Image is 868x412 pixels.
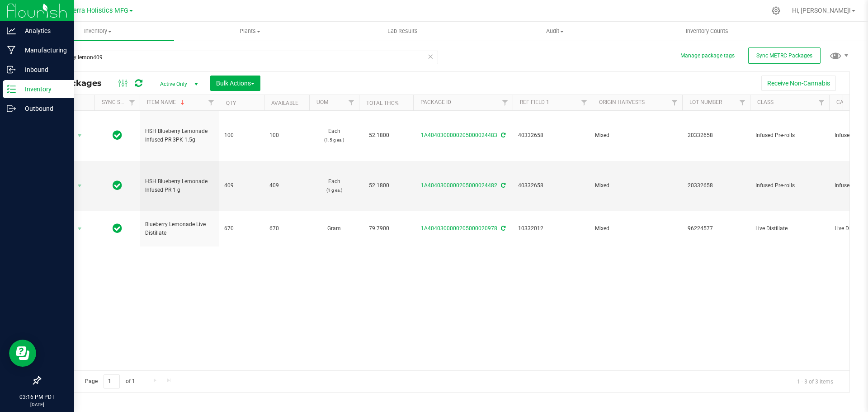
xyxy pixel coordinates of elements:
[7,65,16,74] inline-svg: Inbound
[599,99,645,105] a: Origin Harvests
[680,52,735,60] button: Manage package tags
[427,51,434,62] span: Clear
[147,99,186,105] a: Item Name
[366,100,399,106] a: Total THC%
[16,45,70,56] p: Manufacturing
[421,225,497,232] a: 1A4040300000205000020978
[518,224,586,233] span: 10332012
[757,99,774,105] a: Class
[7,85,16,94] inline-svg: Inventory
[16,84,70,95] p: Inventory
[145,177,213,194] span: HSH Blueberry Lemonade Infused PR 1 g
[4,393,70,401] p: 03:16 PM PDT
[22,27,174,35] span: Inventory
[479,27,631,35] span: Audit
[595,181,679,190] div: Value 1: Mixed
[500,225,505,232] span: Sync from Compliance System
[595,131,679,140] div: Value 1: Mixed
[7,104,16,113] inline-svg: Outbound
[74,180,85,192] span: select
[271,100,298,106] a: Available
[204,95,219,110] a: Filter
[269,181,304,190] span: 409
[761,76,836,91] button: Receive Non-Cannabis
[755,131,824,140] span: Infused Pre-rolls
[74,223,85,235] span: select
[269,224,304,233] span: 670
[790,374,840,388] span: 1 - 3 of 3 items
[500,182,505,189] span: Sync from Compliance System
[748,47,821,64] button: Sync METRC Packages
[216,80,255,87] span: Bulk Actions
[631,22,783,41] a: Inventory Counts
[16,64,70,75] p: Inbound
[104,374,120,388] input: 1
[674,27,741,35] span: Inventory Counts
[4,401,70,408] p: [DATE]
[814,95,829,110] a: Filter
[16,103,70,114] p: Outbound
[74,129,85,142] span: select
[421,132,497,138] a: 1A4040300000205000024483
[316,99,328,105] a: UOM
[756,52,812,59] span: Sync METRC Packages
[315,127,354,144] span: Each
[52,7,128,14] span: High Sierra Holistics MFG
[47,78,111,88] span: All Packages
[145,127,213,144] span: HSH Blueberry Lemonade Infused PR 3PK 1.5g
[498,95,513,110] a: Filter
[113,129,122,142] span: In Sync
[224,181,259,190] span: 409
[667,95,682,110] a: Filter
[224,224,259,233] span: 670
[344,95,359,110] a: Filter
[689,99,722,105] a: Lot Number
[479,22,631,41] a: Audit
[688,131,745,140] span: 20332658
[22,22,174,41] a: Inventory
[770,6,782,15] div: Manage settings
[40,51,438,64] input: Search Package ID, Item Name, SKU, Lot or Part Number...
[755,181,824,190] span: Infused Pre-rolls
[102,99,137,105] a: Sync Status
[755,224,824,233] span: Live Distillate
[315,177,354,194] span: Each
[364,129,394,142] span: 52.1800
[9,340,36,367] iframe: Resource center
[364,179,394,192] span: 52.1800
[520,99,549,105] a: Ref Field 1
[7,26,16,35] inline-svg: Analytics
[577,95,592,110] a: Filter
[688,224,745,233] span: 96224577
[315,224,354,233] span: Gram
[113,179,122,192] span: In Sync
[174,22,326,41] a: Plants
[224,131,259,140] span: 100
[269,131,304,140] span: 100
[145,220,213,237] span: Blueberry Lemonade Live Distillate
[315,136,354,144] p: (1.5 g ea.)
[175,27,326,35] span: Plants
[77,374,142,388] span: Page of 1
[16,25,70,36] p: Analytics
[226,100,236,106] a: Qty
[210,76,260,91] button: Bulk Actions
[420,99,451,105] a: Package ID
[326,22,479,41] a: Lab Results
[7,46,16,55] inline-svg: Manufacturing
[595,224,679,233] div: Value 1: Mixed
[364,222,394,235] span: 79.7900
[518,181,586,190] span: 40332658
[518,131,586,140] span: 40332658
[735,95,750,110] a: Filter
[421,182,497,189] a: 1A4040300000205000024482
[315,186,354,194] p: (1 g ea.)
[500,132,505,138] span: Sync from Compliance System
[125,95,140,110] a: Filter
[792,7,851,14] span: Hi, [PERSON_NAME]!
[113,222,122,235] span: In Sync
[375,27,430,35] span: Lab Results
[688,181,745,190] span: 20332658
[836,99,863,105] a: Category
